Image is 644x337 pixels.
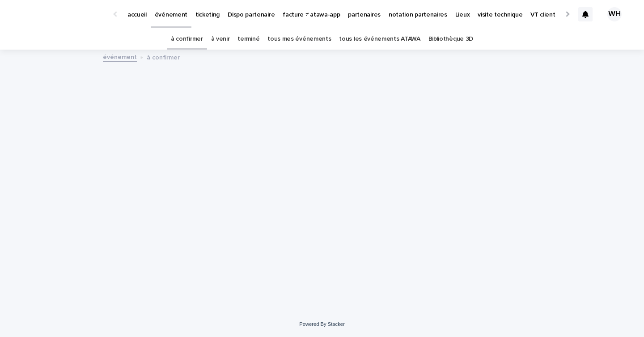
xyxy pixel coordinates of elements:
[267,29,331,50] a: tous mes événements
[211,29,230,50] a: à venir
[103,51,137,62] a: événement
[607,7,622,21] div: WH
[147,52,180,62] p: à confirmer
[428,29,473,50] a: Bibliothèque 3D
[237,29,259,50] a: terminé
[171,29,203,50] a: à confirmer
[339,29,420,50] a: tous les événements ATAWA
[18,5,105,23] img: Ls34BcGeRexTGTNfXpUC
[299,321,344,327] a: Powered By Stacker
